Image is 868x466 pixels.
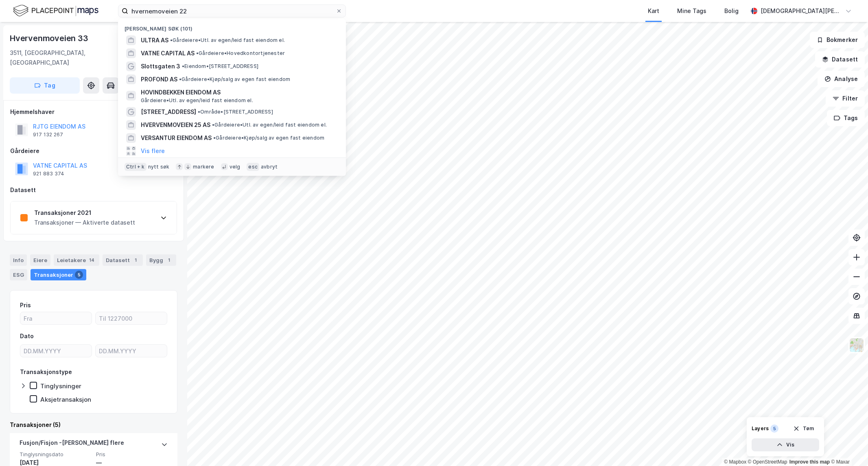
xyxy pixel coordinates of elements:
div: Datasett [103,254,143,266]
button: Tøm [788,422,819,435]
span: HVERVENMOVEIEN 25 AS [141,120,210,130]
span: Gårdeiere • Kjøp/salg av egen fast eiendom [213,135,324,141]
span: Pris [96,451,168,458]
input: DD.MM.YYYY [20,345,92,357]
div: 1 [165,256,173,264]
div: 14 [87,256,96,264]
div: velg [230,164,241,170]
span: • [182,63,184,69]
button: Vis [752,438,819,451]
div: Datasett [10,185,177,195]
div: Dato [20,331,34,341]
div: Fusjon/Fisjon - [PERSON_NAME] flere [20,438,124,451]
input: Søk på adresse, matrikkel, gårdeiere, leietakere eller personer [128,5,336,17]
div: ESG [10,269,27,280]
div: Bolig [724,6,739,16]
div: 1 [131,256,140,264]
div: Gårdeiere [10,146,177,156]
span: • [170,37,173,43]
input: DD.MM.YYYY [96,345,167,357]
span: • [212,122,214,128]
div: Hjemmelshaver [10,107,177,117]
span: • [198,109,200,115]
div: esc [247,163,259,171]
input: Fra [20,312,92,324]
img: Z [849,337,864,353]
div: Transaksjoner (5) [10,420,177,430]
div: Leietakere [54,254,99,266]
span: Slottsgaten 3 [141,61,180,71]
div: Ctrl + k [125,163,146,171]
div: Layers [752,425,769,432]
span: • [213,135,216,141]
button: Analyse [818,71,865,87]
div: Tinglysninger [40,382,81,390]
div: Transaksjoner [31,269,86,280]
a: OpenStreetMap [748,459,787,465]
button: Datasett [815,51,865,68]
span: • [196,50,199,56]
div: Transaksjoner 2021 [34,208,135,218]
span: Område • [STREET_ADDRESS] [198,109,273,115]
div: 3511, [GEOGRAPHIC_DATA], [GEOGRAPHIC_DATA] [10,48,131,68]
div: Info [10,254,27,266]
span: Tinglysningsdato [20,451,91,458]
div: [PERSON_NAME] søk (101) [118,19,346,34]
div: Kontrollprogram for chat [827,427,868,466]
span: Gårdeiere • Kjøp/salg av egen fast eiendom [179,76,290,83]
span: • [179,76,181,82]
span: VATNE CAPITAL AS [141,48,195,58]
div: Transaksjoner — Aktiverte datasett [34,218,135,228]
div: Transaksjonstype [20,367,72,377]
div: Aksjetransaksjon [40,396,91,403]
button: Filter [826,90,865,107]
span: Gårdeiere • Utl. av egen/leid fast eiendom el. [212,122,327,128]
div: 5 [75,271,83,279]
input: Til 1227000 [96,312,167,324]
span: PROFOND AS [141,74,177,84]
span: HOVINDBEKKEN EIENDOM AS [141,88,336,97]
span: [STREET_ADDRESS] [141,107,196,117]
div: Pris [20,300,31,310]
span: Gårdeiere • Utl. av egen/leid fast eiendom el. [170,37,285,44]
div: 921 883 374 [33,171,64,177]
div: avbryt [261,164,278,170]
div: Eiere [30,254,50,266]
div: Mine Tags [677,6,706,16]
div: 917 132 267 [33,131,63,138]
div: nytt søk [148,164,170,170]
div: markere [193,164,214,170]
img: logo.f888ab2527a4732fd821a326f86c7f29.svg [13,4,98,18]
div: 5 [770,424,778,433]
div: Kart [648,6,659,16]
span: VERSANTUR EIENDOM AS [141,133,212,143]
a: Improve this map [789,459,830,465]
button: Bokmerker [810,32,865,48]
button: Tag [10,77,80,94]
iframe: Chat Widget [827,427,868,466]
span: ULTRA AS [141,35,168,45]
a: Mapbox [724,459,746,465]
span: Gårdeiere • Utl. av egen/leid fast eiendom el. [141,97,253,104]
div: [DEMOGRAPHIC_DATA][PERSON_NAME] [761,6,842,16]
button: Vis flere [141,146,165,156]
div: Bygg [146,254,176,266]
span: Gårdeiere • Hovedkontortjenester [196,50,285,57]
div: Hvervenmoveien 33 [10,32,90,45]
span: Eiendom • [STREET_ADDRESS] [182,63,258,70]
button: Tags [827,110,865,126]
